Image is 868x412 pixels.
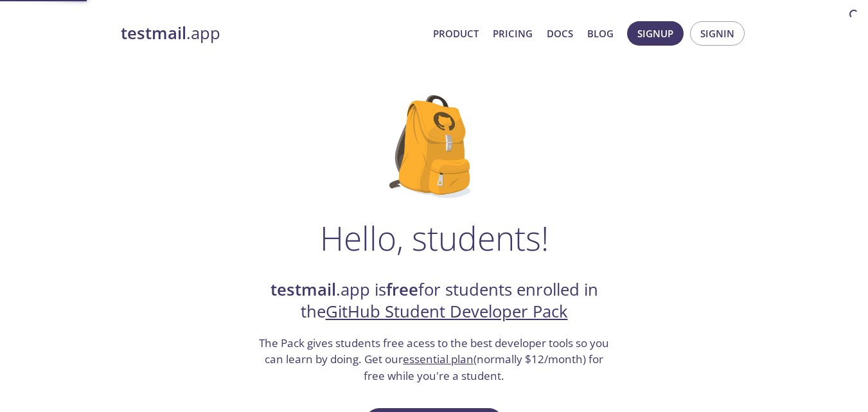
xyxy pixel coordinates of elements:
a: Blog [587,25,614,42]
h1: Hello, students! [320,219,549,257]
a: testmail.app [121,22,423,44]
h2: .app is for students enrolled in the [258,279,611,323]
button: Signin [690,21,745,46]
span: Signin [700,25,734,42]
a: Pricing [493,25,533,42]
a: GitHub Student Developer Pack [326,300,568,323]
span: Signup [637,25,673,42]
a: Docs [547,25,573,42]
strong: testmail [270,278,336,301]
a: essential plan [403,352,474,366]
img: github-student-backpack.png [389,95,479,198]
strong: free [386,278,418,301]
a: Product [433,25,479,42]
button: Signup [627,21,684,46]
h3: The Pack gives students free acess to the best developer tools so you can learn by doing. Get our... [258,335,611,384]
strong: testmail [121,22,186,44]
